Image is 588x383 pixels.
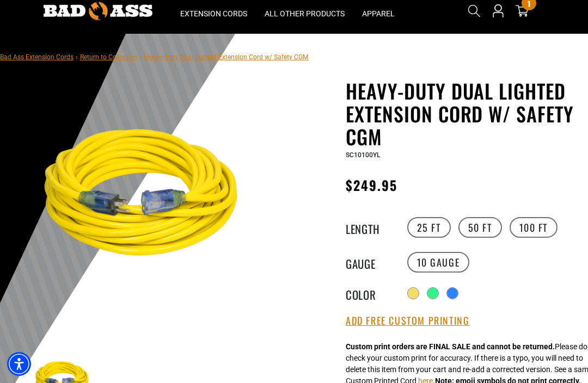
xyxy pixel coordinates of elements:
summary: Search [465,2,483,20]
span: Apparel [362,9,395,18]
img: yellow [32,82,262,311]
label: 100 FT [510,217,558,238]
span: All Other Products [265,9,345,18]
a: Return to Collection [80,53,138,61]
span: $249.95 [346,175,398,195]
label: 25 FT [407,217,451,238]
div: Accessibility Menu [7,352,31,376]
button: Add Free Custom Printing [346,315,469,327]
label: 10 Gauge [407,252,470,273]
legend: Color [346,286,400,300]
span: › [76,53,78,61]
img: Bad Ass Extension Cords [44,2,152,20]
span: › [140,53,142,61]
span: Extension Cords [180,9,247,18]
legend: Gauge [346,255,400,269]
label: 50 FT [458,217,502,238]
span: Heavy-Duty Dual Lighted Extension Cord w/ Safety CGM [144,53,308,61]
span: SC10100YL [346,151,380,159]
h1: Heavy-Duty Dual Lighted Extension Cord w/ Safety CGM [346,79,580,148]
strong: Custom print orders are FINAL SALE and cannot be returned. [346,342,555,351]
legend: Length [346,220,400,234]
